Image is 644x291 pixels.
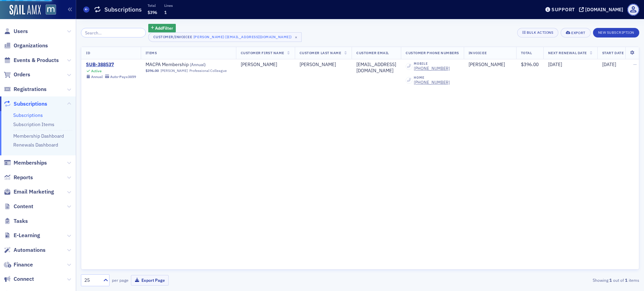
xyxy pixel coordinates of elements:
[241,50,284,55] span: Customer First Name
[86,62,136,68] a: SUB-388537
[91,75,103,79] div: Annual
[14,203,33,210] span: Content
[4,246,46,254] a: Automations
[148,32,302,42] button: Customer/Invoicee[PERSON_NAME] ([EMAIL_ADDRESS][DOMAIN_NAME])×
[300,50,341,55] span: Customer Last Name
[571,31,585,35] div: Export
[14,188,54,196] span: Email Marketing
[41,4,56,16] a: View Homepage
[521,61,539,67] span: $396.00
[552,6,575,13] div: Support
[458,277,639,283] div: Showing out of items
[521,50,532,55] span: Total
[146,62,231,68] a: MACPA Membership (Annual)
[356,50,389,55] span: Customer Email
[593,28,639,37] button: New Subscription
[4,188,54,196] a: Email Marketing
[14,232,40,239] span: E-Learning
[14,86,47,93] span: Registrations
[4,261,33,269] a: Finance
[293,34,299,40] span: ×
[146,68,159,73] span: $396.00
[548,61,562,67] span: [DATE]
[4,232,40,239] a: E-Learning
[10,5,41,16] img: SailAMX
[146,62,231,68] span: MACPA Membership
[104,5,142,14] h1: Subscriptions
[14,217,28,225] span: Tasks
[469,50,487,55] span: Invoicee
[14,261,33,269] span: Finance
[148,24,176,32] button: AddFilter
[190,62,206,67] span: ( Annual )
[46,4,56,15] img: SailAMX
[579,7,626,12] button: [DOMAIN_NAME]
[356,62,396,74] div: [EMAIL_ADDRESS][DOMAIN_NAME]
[110,75,136,79] div: Auto-Pay x3859
[14,174,33,181] span: Reports
[414,62,450,66] div: mobile
[189,68,227,73] div: Professional Colleague
[164,3,173,8] p: Lines
[86,50,90,55] span: ID
[633,61,637,67] span: —
[13,112,43,118] a: Subscriptions
[155,25,173,31] span: Add Filter
[131,275,169,286] button: Export Page
[414,76,450,80] div: home
[4,100,47,108] a: Subscriptions
[14,275,34,283] span: Connect
[13,133,64,139] a: Membership Dashboard
[4,71,30,78] a: Orders
[406,50,459,55] span: Customer Phone Numbers
[602,61,616,67] span: [DATE]
[13,142,58,148] a: Renewals Dashboard
[160,68,188,73] a: [PERSON_NAME]
[561,28,590,37] button: Export
[14,159,47,167] span: Memberships
[193,33,292,40] div: [PERSON_NAME] ([EMAIL_ADDRESS][DOMAIN_NAME])
[585,6,623,13] div: [DOMAIN_NAME]
[608,277,613,283] strong: 1
[81,28,146,37] input: Search…
[517,28,558,37] button: Bulk Actions
[14,42,48,49] span: Organizations
[148,3,157,8] p: Total
[164,10,167,15] span: 1
[4,86,47,93] a: Registrations
[469,62,505,68] a: [PERSON_NAME]
[4,217,28,225] a: Tasks
[4,159,47,167] a: Memberships
[14,57,59,64] span: Events & Products
[4,275,34,283] a: Connect
[548,50,587,55] span: Next Renewal Date
[112,277,129,283] label: per page
[241,62,290,68] div: [PERSON_NAME]
[14,28,28,35] span: Users
[414,80,450,85] a: [PHONE_NUMBER]
[624,277,629,283] strong: 1
[4,203,33,210] a: Content
[153,35,192,39] div: Customer/Invoicee
[469,62,511,68] span: Tracey Claxton
[4,28,28,35] a: Users
[4,57,59,64] a: Events & Products
[602,50,624,55] span: Start Date
[84,277,99,284] div: 25
[527,31,553,34] div: Bulk Actions
[4,42,48,49] a: Organizations
[300,62,347,68] div: [PERSON_NAME]
[146,50,157,55] span: Items
[4,174,33,181] a: Reports
[14,246,46,254] span: Automations
[13,121,54,127] a: Subscription Items
[148,10,157,15] span: $396
[14,100,47,108] span: Subscriptions
[14,71,30,78] span: Orders
[414,66,450,71] a: [PHONE_NUMBER]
